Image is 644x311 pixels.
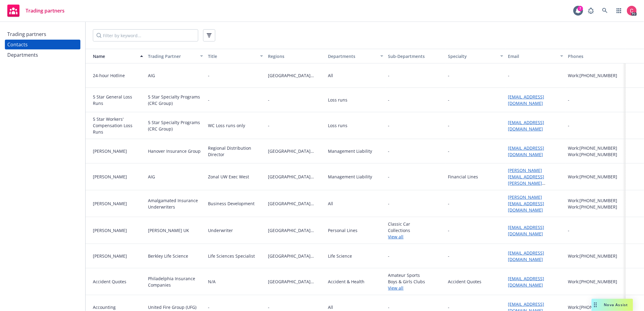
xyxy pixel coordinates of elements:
[93,278,143,285] div: Accident Quotes
[328,148,372,154] div: Management Liability
[208,278,216,285] div: N/A
[148,275,203,288] div: Philadelphia Insurance Companies
[388,304,443,310] span: -
[268,200,323,207] span: [GEOGRAPHIC_DATA][US_STATE]
[148,119,203,132] div: 5 Star Specialty Programs (CRC Group)
[448,253,450,259] div: -
[508,250,544,262] a: [EMAIL_ADDRESS][DOMAIN_NAME]
[148,148,201,154] div: Hanover Insurance Group
[388,253,390,259] span: -
[93,72,143,79] div: 24-hour Hotline
[206,49,266,63] button: Title
[448,53,497,59] div: Specialty
[388,221,443,227] span: Classic Car
[446,49,506,63] button: Specialty
[208,227,233,234] div: Underwriter
[388,285,443,291] a: View all
[326,49,385,63] button: Departments
[328,122,347,129] div: Loss runs
[148,253,188,259] div: Berkley Life Science
[93,253,143,259] div: [PERSON_NAME]
[508,120,544,132] a: [EMAIL_ADDRESS][DOMAIN_NAME]
[508,167,544,192] a: [PERSON_NAME][EMAIL_ADDRESS][PERSON_NAME][DOMAIN_NAME]
[268,53,323,59] div: Regions
[328,253,352,259] div: Life Science
[448,72,450,79] div: -
[448,227,450,234] div: -
[5,2,67,19] a: Trading partners
[148,304,196,310] div: United Fire Group (UFG)
[268,253,323,259] span: [GEOGRAPHIC_DATA][US_STATE]
[328,200,333,207] div: All
[88,53,136,59] div: Name
[568,253,623,259] div: Work: [PHONE_NUMBER]
[568,122,570,129] div: -
[208,253,255,259] div: Life Sciences Specialist
[208,72,209,79] div: -
[208,122,245,129] div: WC Loss runs only
[568,72,623,79] div: Work: [PHONE_NUMBER]
[328,72,333,79] div: All
[208,200,255,207] div: Business Development
[388,278,443,285] span: Boys & Girls Clubs
[568,151,623,158] div: Work: [PHONE_NUMBER]
[388,53,443,59] div: Sub-Departments
[328,278,364,285] div: Accident & Health
[508,72,510,79] div: -
[506,49,566,63] button: Email
[508,94,544,106] a: [EMAIL_ADDRESS][DOMAIN_NAME]
[604,302,628,307] span: Nova Assist
[592,299,633,311] button: Nova Assist
[578,5,583,11] div: 7
[268,304,323,310] span: -
[208,53,256,59] div: Title
[508,276,544,288] a: [EMAIL_ADDRESS][DOMAIN_NAME]
[568,227,570,234] div: -
[93,173,143,180] div: [PERSON_NAME]
[388,122,390,129] span: -
[448,173,478,180] div: Financial Lines
[568,204,623,210] div: Work: [PHONE_NUMBER]
[388,173,390,180] span: -
[448,148,450,154] div: -
[148,197,203,210] div: Amalgamated Insurance Underwriters
[93,94,143,106] div: 5 Star General Loss Runs
[268,122,323,129] span: -
[566,49,626,63] button: Phones
[568,304,623,310] div: Work: [PHONE_NUMBER]
[328,227,357,234] div: Personal Lines
[5,29,80,39] a: Trading partners
[93,116,143,135] div: 5 Star Workers' Compensation Loss Runs
[268,97,323,103] span: -
[208,304,209,310] div: -
[93,227,143,234] div: [PERSON_NAME]
[613,5,625,17] a: Switch app
[268,72,323,79] span: [GEOGRAPHIC_DATA][US_STATE]
[148,72,155,79] div: AIG
[448,304,450,310] div: -
[93,200,143,207] div: [PERSON_NAME]
[508,53,557,59] div: Email
[568,97,570,103] div: -
[93,29,198,41] input: Filter by keyword...
[5,40,80,49] a: Contacts
[386,49,446,63] button: Sub-Departments
[388,272,443,278] span: Amateur Sports
[448,122,450,129] div: -
[599,5,611,17] a: Search
[448,97,450,103] div: -
[508,194,544,213] a: [PERSON_NAME][EMAIL_ADDRESS][DOMAIN_NAME]
[568,278,623,285] div: Work: [PHONE_NUMBER]
[328,304,333,310] div: All
[568,53,623,59] div: Phones
[388,234,443,240] a: View all
[146,49,206,63] button: Trading Partner
[388,97,390,103] span: -
[568,173,623,180] div: Work: [PHONE_NUMBER]
[508,145,544,157] a: [EMAIL_ADDRESS][DOMAIN_NAME]
[448,200,450,207] div: -
[568,197,623,204] div: Work: [PHONE_NUMBER]
[508,224,544,237] a: [EMAIL_ADDRESS][DOMAIN_NAME]
[208,145,263,158] div: Regional Distribution Director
